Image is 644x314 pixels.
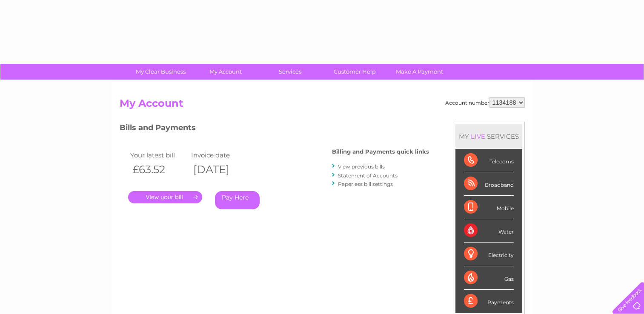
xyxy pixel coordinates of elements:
[464,290,514,313] div: Payments
[464,243,514,266] div: Electricity
[120,122,429,137] h3: Bills and Payments
[464,172,514,196] div: Broadband
[128,149,189,161] td: Your latest bill
[464,266,514,290] div: Gas
[464,149,514,172] div: Telecoms
[189,149,250,161] td: Invoice date
[338,163,385,170] a: View previous bills
[469,132,487,140] div: LIVE
[464,196,514,219] div: Mobile
[128,191,202,203] a: .
[338,172,398,179] a: Statement of Accounts
[445,97,525,108] div: Account number
[120,97,525,114] h2: My Account
[190,64,260,80] a: My Account
[320,64,390,80] a: Customer Help
[338,181,393,187] a: Paperless bill settings
[255,64,325,80] a: Services
[455,124,522,148] div: MY SERVICES
[384,64,455,80] a: Make A Payment
[126,64,196,80] a: My Clear Business
[215,191,260,209] a: Pay Here
[464,219,514,243] div: Water
[332,148,429,155] h4: Billing and Payments quick links
[189,161,250,178] th: [DATE]
[128,161,189,178] th: £63.52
